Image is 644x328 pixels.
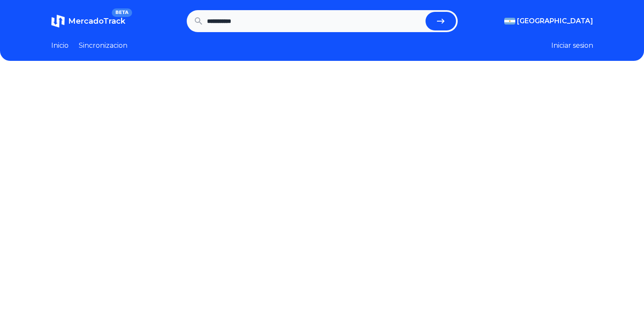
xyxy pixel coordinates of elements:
[51,41,69,51] a: Inicio
[551,41,593,51] button: Iniciar sesion
[504,18,515,25] img: Argentina
[68,16,125,26] span: MercadoTrack
[79,41,127,51] a: Sincronizacion
[112,8,132,17] span: BETA
[504,16,593,26] button: [GEOGRAPHIC_DATA]
[51,14,65,28] img: MercadoTrack
[517,16,593,26] span: [GEOGRAPHIC_DATA]
[51,14,125,28] a: MercadoTrackBETA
